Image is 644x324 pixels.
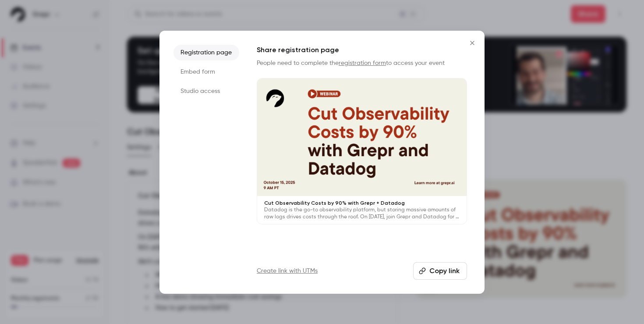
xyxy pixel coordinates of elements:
[173,83,239,99] li: Studio access
[257,267,318,275] a: Create link with UTMs
[257,78,467,225] a: Cut Observability Costs by 90% with Grepr + DatadogDatadog is the go-to observability platform, b...
[464,34,481,52] button: Close
[264,207,460,221] p: Datadog is the go-to observability platform, but storing massive amounts of raw logs drives costs...
[264,199,460,207] p: Cut Observability Costs by 90% with Grepr + Datadog
[339,60,386,66] a: registration form
[413,262,467,280] button: Copy link
[257,59,467,68] p: People need to complete the to access your event
[173,64,239,80] li: Embed form
[257,45,467,55] h1: Share registration page
[173,45,239,61] li: Registration page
